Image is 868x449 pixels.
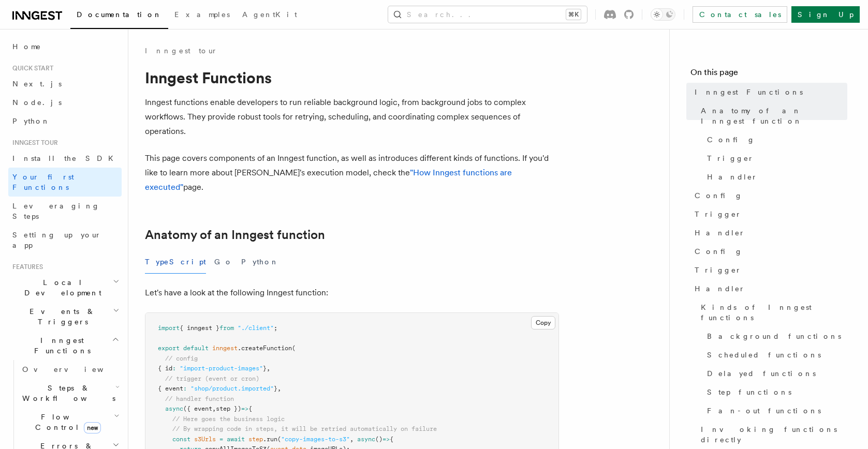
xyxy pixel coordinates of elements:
[690,186,847,205] a: Config
[145,151,559,194] p: This page covers components of an Inngest function, as well as introduces different kinds of func...
[690,261,847,279] a: Trigger
[690,242,847,261] a: Config
[165,395,234,402] span: // handler function
[695,283,745,294] span: Handler
[8,335,112,356] span: Inngest Functions
[183,405,212,412] span: ({ event
[8,263,43,271] span: Features
[8,112,122,130] a: Python
[690,205,847,223] a: Trigger
[274,324,277,332] span: ;
[703,327,847,346] a: Background functions
[8,302,122,331] button: Events & Triggers
[236,3,303,28] a: AgentKit
[701,106,847,126] span: Anatomy of an Inngest function
[695,87,803,97] span: Inngest Functions
[703,401,847,420] a: Fan-out functions
[8,331,122,360] button: Inngest Functions
[690,66,847,83] h4: On this page
[8,277,113,298] span: Local Development
[194,436,216,443] span: s3Urls
[212,345,238,352] span: inngest
[8,139,58,147] span: Inngest tour
[18,360,122,379] a: Overview
[695,246,743,257] span: Config
[238,324,274,332] span: "./client"
[707,368,816,379] span: Delayed functions
[8,149,122,168] a: Install the SDK
[18,408,122,437] button: Flow Controlnew
[248,436,263,443] span: step
[695,190,743,201] span: Config
[390,436,393,443] span: {
[274,385,277,392] span: }
[174,10,230,19] span: Examples
[281,436,350,443] span: "copy-images-to-s3"
[277,385,281,392] span: ,
[388,6,587,23] button: Search...⌘K
[212,405,216,412] span: ,
[8,168,122,197] a: Your first Functions
[8,37,122,56] a: Home
[701,424,847,445] span: Invoking functions directly
[690,223,847,242] a: Handler
[693,6,787,23] a: Contact sales
[690,279,847,298] a: Handler
[180,324,219,332] span: { inngest }
[566,9,581,20] kbd: ⌘K
[165,355,198,362] span: // config
[145,250,206,274] button: TypeScript
[158,324,180,332] span: import
[8,64,53,72] span: Quick start
[18,383,115,403] span: Steps & Workflows
[145,286,559,300] p: Let's have a look at the following Inngest function:
[531,316,555,330] button: Copy
[707,172,758,182] span: Handler
[12,117,50,125] span: Python
[292,345,296,352] span: (
[12,80,62,88] span: Next.js
[697,101,847,130] a: Anatomy of an Inngest function
[12,41,41,52] span: Home
[219,324,234,332] span: from
[145,228,325,242] a: Anatomy of an Inngest function
[8,93,122,112] a: Node.js
[77,10,162,19] span: Documentation
[350,436,354,443] span: ,
[357,436,375,443] span: async
[70,3,168,29] a: Documentation
[158,345,180,352] span: export
[707,153,754,163] span: Trigger
[8,74,122,93] a: Next.js
[707,387,791,397] span: Step functions
[241,250,279,274] button: Python
[248,405,252,412] span: {
[263,436,277,443] span: .run
[707,134,755,145] span: Config
[172,436,190,443] span: const
[165,375,259,382] span: // trigger (event or cron)
[695,209,742,219] span: Trigger
[158,385,183,392] span: { event
[172,415,285,423] span: // Here goes the business logic
[701,302,847,323] span: Kinds of Inngest functions
[158,365,172,372] span: { id
[241,405,248,412] span: =>
[84,422,101,433] span: new
[180,365,263,372] span: "import-product-images"
[145,95,559,139] p: Inngest functions enable developers to run reliable background logic, from background jobs to com...
[695,228,745,238] span: Handler
[703,383,847,401] a: Step functions
[8,306,113,327] span: Events & Triggers
[707,406,821,416] span: Fan-out functions
[703,149,847,168] a: Trigger
[382,436,390,443] span: =>
[18,412,114,432] span: Flow Control
[242,10,297,19] span: AgentKit
[703,364,847,383] a: Delayed functions
[8,273,122,302] button: Local Development
[277,436,281,443] span: (
[12,202,100,220] span: Leveraging Steps
[238,345,292,352] span: .createFunction
[214,250,233,274] button: Go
